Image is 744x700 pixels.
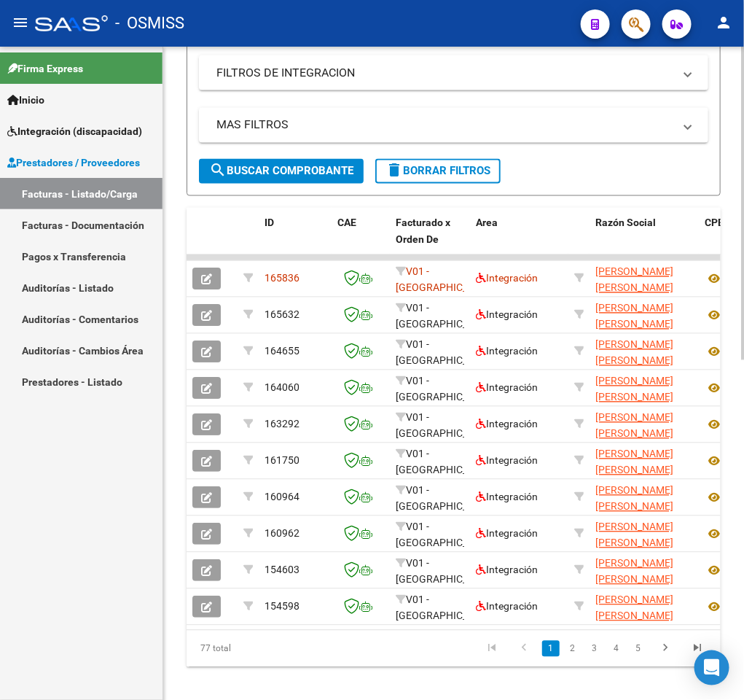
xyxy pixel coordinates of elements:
[476,273,538,284] span: Integración
[595,483,693,513] div: 24248169598
[265,346,299,357] span: 164655
[595,412,673,440] span: [PERSON_NAME] [PERSON_NAME]
[595,410,693,440] div: 24248169598
[265,455,299,467] span: 161750
[595,485,673,513] span: [PERSON_NAME] [PERSON_NAME]
[476,382,538,394] span: Integración
[476,346,538,357] span: Integración
[586,641,603,657] a: 3
[199,55,708,90] mat-expansion-panel-header: FILTROS DE INTEGRACION
[265,382,299,394] span: 164060
[7,61,83,77] span: Firma Express
[478,641,506,657] a: go to first page
[332,208,390,272] datatable-header-cell: CAE
[595,594,673,623] span: [PERSON_NAME] [PERSON_NAME]
[476,528,538,540] span: Integración
[7,155,140,171] span: Prestadores / Proveedores
[187,631,291,667] div: 77 total
[595,217,656,229] span: Razón Social
[562,637,584,661] li: page 2
[476,564,538,576] span: Integración
[265,601,299,612] span: 154598
[684,641,711,657] a: go to last page
[540,637,562,661] li: page 1
[705,217,731,229] span: CPBT
[595,558,673,586] span: [PERSON_NAME] [PERSON_NAME]
[476,309,538,321] span: Integración
[595,448,673,477] span: [PERSON_NAME] [PERSON_NAME]
[595,337,693,367] div: 24248169598
[595,519,693,550] div: 24248169598
[12,14,29,31] mat-icon: menu
[265,491,299,503] span: 160964
[476,419,538,430] span: Integración
[476,217,498,229] span: Area
[510,641,538,657] a: go to previous page
[595,556,693,586] div: 24248169598
[606,637,627,661] li: page 4
[396,217,450,246] span: Facturado x Orden De
[476,455,538,467] span: Integración
[7,123,142,139] span: Integración (discapacidad)
[584,637,606,661] li: page 3
[627,637,649,661] li: page 5
[216,65,673,81] mat-panel-title: FILTROS DE INTEGRACION
[265,564,299,576] span: 154603
[209,162,227,179] mat-icon: search
[375,159,501,184] button: Borrar Filtros
[595,521,673,550] span: [PERSON_NAME] [PERSON_NAME]
[608,641,625,657] a: 4
[694,650,729,685] div: Open Intercom Messenger
[199,108,708,143] mat-expansion-panel-header: MAS FILTROS
[595,592,693,623] div: 24248169598
[595,339,673,367] span: [PERSON_NAME] [PERSON_NAME]
[385,162,403,179] mat-icon: delete
[265,217,274,229] span: ID
[265,419,299,430] span: 163292
[337,217,356,229] span: CAE
[595,303,673,331] span: [PERSON_NAME] [PERSON_NAME]
[7,92,44,108] span: Inicio
[470,208,568,272] datatable-header-cell: Area
[564,641,582,657] a: 2
[199,159,364,184] button: Buscar Comprobante
[259,208,332,272] datatable-header-cell: ID
[265,273,299,284] span: 165836
[595,446,693,477] div: 24248169598
[595,266,673,295] span: [PERSON_NAME] [PERSON_NAME]
[715,14,732,31] mat-icon: person
[476,491,538,503] span: Integración
[265,528,299,540] span: 160962
[630,641,647,657] a: 5
[651,641,679,657] a: go to next page
[265,309,299,321] span: 165632
[209,165,353,178] span: Buscar Comprobante
[595,373,693,404] div: 24248169598
[542,641,560,657] a: 1
[595,376,673,404] span: [PERSON_NAME] [PERSON_NAME]
[216,117,673,133] mat-panel-title: MAS FILTROS
[385,165,490,178] span: Borrar Filtros
[115,7,184,39] span: - OSMISS
[390,208,470,272] datatable-header-cell: Facturado x Orden De
[590,208,699,272] datatable-header-cell: Razón Social
[476,601,538,612] span: Integración
[595,300,693,331] div: 24248169598
[595,264,693,295] div: 24248169598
